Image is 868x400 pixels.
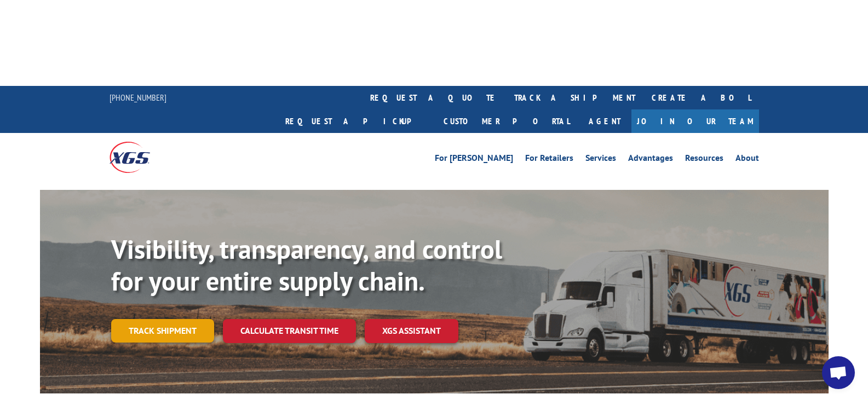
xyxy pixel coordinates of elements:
a: Create a BOL [643,86,759,109]
a: Calculate transit time [223,319,356,343]
a: About [735,154,759,166]
a: XGS ASSISTANT [365,319,458,343]
a: [PHONE_NUMBER] [110,92,166,103]
a: Resources [685,154,723,166]
a: Join Our Team [631,109,759,133]
a: Agent [578,109,631,133]
a: Customer Portal [435,109,578,133]
a: For [PERSON_NAME] [435,154,513,166]
a: Track shipment [111,319,214,342]
div: Open chat [822,356,855,389]
a: For Retailers [525,154,573,166]
a: track a shipment [506,86,643,109]
a: Advantages [628,154,673,166]
a: Request a pickup [277,109,435,133]
b: Visibility, transparency, and control for your entire supply chain. [111,232,502,298]
a: Services [585,154,616,166]
a: request a quote [362,86,506,109]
